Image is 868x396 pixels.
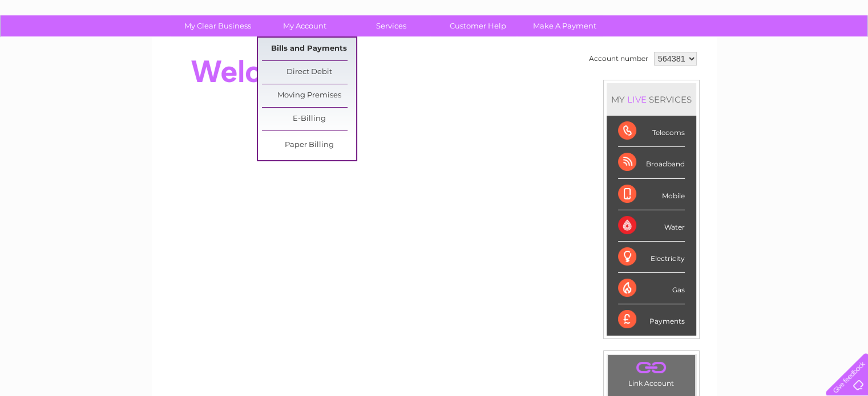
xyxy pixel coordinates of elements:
[607,83,696,116] div: MY SERVICES
[262,84,356,107] a: Moving Premises
[792,48,820,57] a: Contact
[607,354,696,390] td: Link Account
[257,15,352,36] a: My Account
[625,94,649,105] div: LIVE
[586,49,651,68] td: Account number
[653,6,732,20] a: 0333 014 3131
[618,304,685,335] div: Payments
[830,48,857,57] a: Log out
[769,48,785,57] a: Blog
[431,15,525,36] a: Customer Help
[618,147,685,178] div: Broadband
[165,6,704,55] div: Clear Business is a trading name of Verastar Limited (registered in [GEOGRAPHIC_DATA] No. 3667643...
[262,134,356,157] a: Paper Billing
[518,15,612,36] a: Make A Payment
[696,48,721,57] a: Energy
[618,242,685,273] div: Electricity
[171,15,265,36] a: My Clear Business
[728,48,762,57] a: Telecoms
[611,358,692,378] a: .
[30,30,88,64] img: logo.png
[344,15,438,36] a: Services
[618,179,685,210] div: Mobile
[262,61,356,84] a: Direct Debit
[618,273,685,304] div: Gas
[262,38,356,60] a: Bills and Payments
[618,116,685,147] div: Telecoms
[262,108,356,130] a: E-Billing
[618,210,685,242] div: Water
[667,48,689,57] a: Water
